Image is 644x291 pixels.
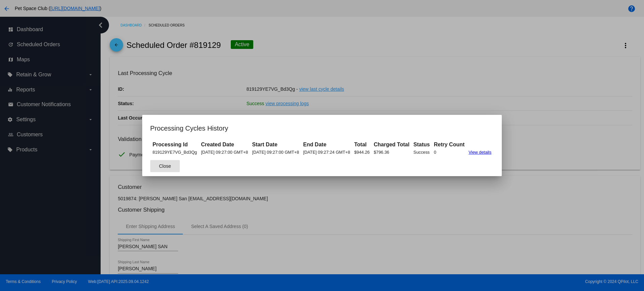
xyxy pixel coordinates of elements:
[150,123,494,134] h1: Processing Cycles History
[199,141,250,148] th: Created Date
[412,149,432,155] td: Success
[159,163,171,169] span: Close
[432,141,467,148] th: Retry Count
[250,149,301,155] td: [DATE] 09:27:00 GMT+8
[412,141,432,148] th: Status
[432,149,467,155] td: 0
[151,141,199,148] th: Processing Id
[353,141,371,148] th: Total
[151,149,199,155] td: 819129YE7VG_Bd3Qg
[302,141,352,148] th: End Date
[302,149,352,155] td: [DATE] 09:27:24 GMT+8
[469,150,491,155] a: View details
[353,149,371,155] td: $944.26
[150,160,180,172] button: Close dialog
[199,149,250,155] td: [DATE] 09:27:00 GMT+8
[372,141,411,148] th: Charged Total
[372,149,411,155] td: $796.36
[250,141,301,148] th: Start Date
